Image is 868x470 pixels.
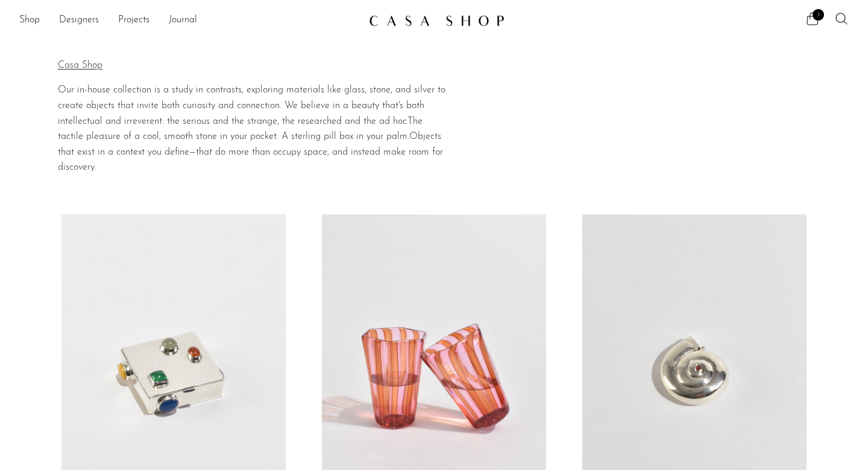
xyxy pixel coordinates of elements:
[175,147,180,157] span: fi
[19,10,359,31] nav: Desktop navigation
[813,9,824,21] span: 1
[58,132,441,157] span: Objects that exist in a context you de
[118,13,149,28] a: Projects
[59,13,99,28] a: Designers
[19,13,40,28] a: Shop
[407,117,418,126] span: Th
[58,147,443,173] span: ne—that do more than occupy space, and instead make room for discovery.
[58,83,448,176] div: Page 4
[58,58,448,74] p: Casa Shop
[58,85,445,126] span: Our in-house collection is a study in contrasts, exploring materials like glass, stone, and silve...
[169,13,197,28] a: Journal
[19,10,359,31] ul: NEW HEADER MENU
